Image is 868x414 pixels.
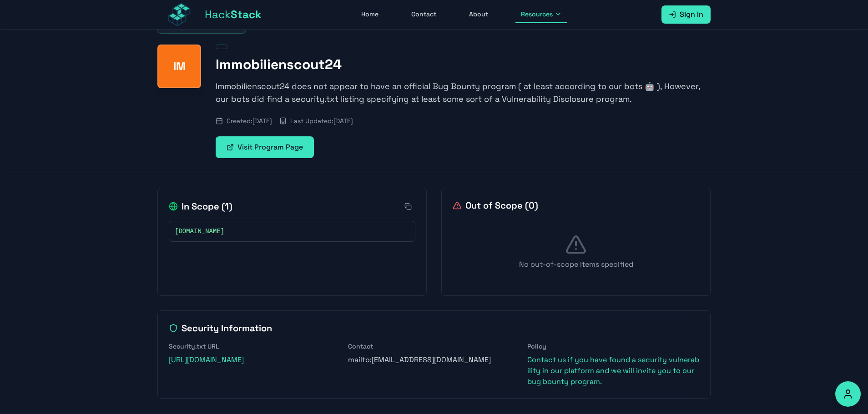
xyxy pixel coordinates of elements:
[348,354,520,365] p: mailto:[EMAIL_ADDRESS][DOMAIN_NAME]
[290,116,353,125] span: Last Updated: [DATE]
[216,56,711,73] h1: Immobilienscout24
[216,80,711,105] p: Immobilienscout24 does not appear to have an official Bug Bounty program ( at least according to ...
[453,199,538,212] h2: Out of Scope ( 0 )
[527,355,699,386] a: Contact us if you have found a security vulnerability in our platform and we will invite you to o...
[521,10,553,19] span: Resources
[406,6,442,23] a: Contact
[175,227,224,236] span: [DOMAIN_NAME]
[453,259,699,270] p: No out-of-scope items specified
[515,6,567,23] button: Resources
[169,322,699,334] h2: Security Information
[169,355,244,364] a: [URL][DOMAIN_NAME]
[216,136,314,158] a: Visit Program Page
[527,342,699,351] h3: Policy
[169,342,341,351] h3: Security.txt URL
[348,342,520,351] h3: Contact
[169,200,232,213] h2: In Scope ( 1 )
[680,9,703,20] span: Sign In
[661,5,711,24] a: Sign In
[227,116,272,125] span: Created: [DATE]
[231,7,262,21] span: Stack
[356,6,384,23] a: Home
[401,199,415,214] button: Copy all in-scope items
[835,381,861,407] button: Accessibility Options
[205,7,262,22] span: Hack
[464,6,494,23] a: About
[157,45,201,88] div: Immobilienscout24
